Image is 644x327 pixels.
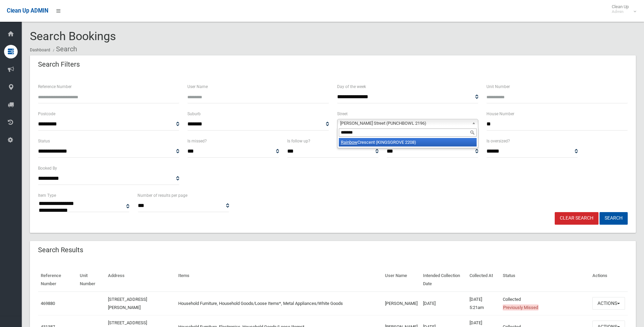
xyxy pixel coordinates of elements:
td: Household Furniture, Household Goods/Loose Items*, Metal Appliances/White Goods [176,292,382,315]
label: Status [38,137,50,145]
label: Postcode [38,110,55,118]
header: Search Filters [30,58,88,71]
button: Actions [592,297,625,310]
span: [PERSON_NAME] Street (PUNCHBOWL 2196) [340,119,469,127]
header: Search Results [30,243,91,257]
th: Intended Collection Date [420,268,467,292]
em: Rainbow [341,140,357,145]
a: [STREET_ADDRESS][PERSON_NAME] [108,297,147,310]
th: Status [500,268,590,292]
li: Search [51,43,77,55]
th: Collected At [467,268,500,292]
td: [PERSON_NAME] [382,292,420,315]
label: Is oversized? [486,137,510,145]
label: Item Type [38,192,56,199]
label: Is follow up? [287,137,310,145]
td: [DATE] [420,292,467,315]
th: Address [105,268,176,292]
label: Booked By [38,165,57,172]
label: Day of the week [337,83,366,90]
button: Search [600,212,628,225]
th: User Name [382,268,420,292]
span: Previously Missed [503,305,538,310]
a: 469880 [41,301,55,306]
span: Clean Up [608,4,636,14]
td: [DATE] 5:21am [467,292,500,315]
label: Suburb [187,110,201,118]
label: Is missed? [187,137,207,145]
label: House Number [486,110,514,118]
td: Collected [500,292,590,315]
th: Unit Number [77,268,105,292]
label: Reference Number [38,83,72,90]
a: Clear Search [555,212,599,225]
span: Clean Up ADMIN [7,7,48,14]
li: Crescent (KINGSGROVE 2208) [339,138,477,147]
th: Items [176,268,382,292]
label: Unit Number [486,83,510,90]
label: Street [337,110,348,118]
a: Dashboard [30,48,50,52]
th: Reference Number [38,268,77,292]
label: User Name [187,83,208,90]
th: Actions [590,268,628,292]
label: Number of results per page [137,192,187,199]
span: Search Bookings [30,29,116,43]
small: Admin [612,9,629,14]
